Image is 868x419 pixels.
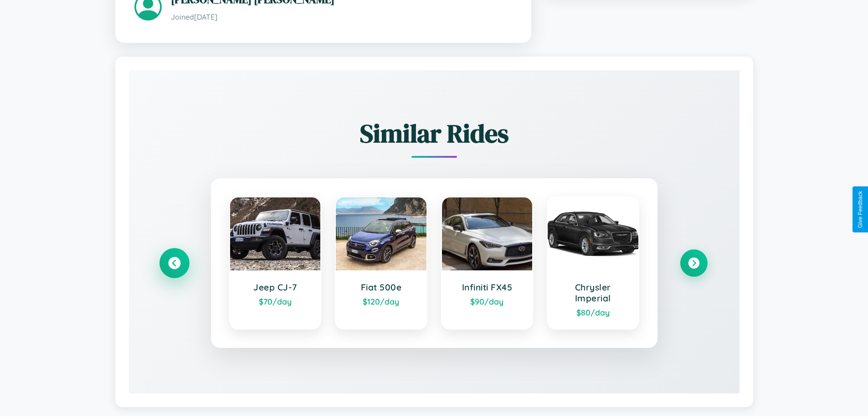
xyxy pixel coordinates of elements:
[557,307,629,317] div: $ 80 /day
[451,282,524,293] h3: Infiniti FX45
[161,116,708,151] h2: Similar Rides
[557,282,629,304] h3: Chrysler Imperial
[345,296,417,306] div: $ 120 /day
[239,282,312,293] h3: Jeep CJ-7
[239,296,312,306] div: $ 70 /day
[857,191,863,228] div: Give Feedback
[451,296,524,306] div: $ 90 /day
[547,197,639,330] a: Chrysler Imperial$80/day
[441,197,534,330] a: Infiniti FX45$90/day
[345,282,417,293] h3: Fiat 500e
[229,197,322,330] a: Jeep CJ-7$70/day
[335,197,427,330] a: Fiat 500e$120/day
[171,10,512,24] p: Joined [DATE]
